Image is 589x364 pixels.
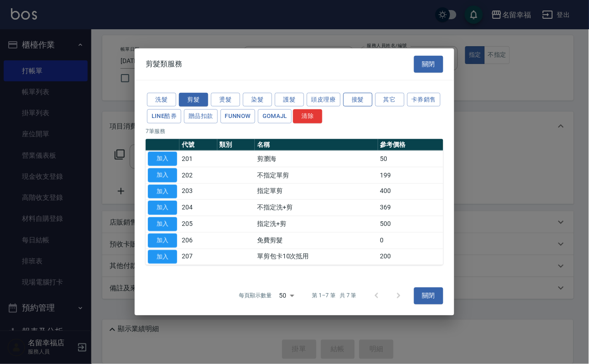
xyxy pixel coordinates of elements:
[148,234,177,248] button: 加入
[255,150,378,167] td: 剪瀏海
[255,167,378,183] td: 不指定單剪
[258,109,292,123] button: GOMAJL
[255,216,378,232] td: 指定洗+剪
[243,92,272,107] button: 染髮
[179,183,217,200] td: 203
[378,167,443,183] td: 199
[179,150,217,167] td: 201
[179,216,217,232] td: 205
[312,292,357,300] p: 第 1–7 筆 共 7 筆
[255,249,378,265] td: 單剪包卡10次抵用
[221,109,255,123] button: FUNNOW
[255,232,378,249] td: 免費剪髮
[378,139,443,151] th: 參考價格
[378,183,443,200] td: 400
[239,292,272,300] p: 每頁顯示數量
[148,250,177,264] button: 加入
[147,92,176,107] button: 洗髮
[184,109,218,123] button: 贈品扣款
[146,59,182,69] span: 剪髮類服務
[148,168,177,182] button: 加入
[407,92,441,107] button: 卡券銷售
[275,92,304,107] button: 護髮
[378,249,443,265] td: 200
[217,139,255,151] th: 類別
[211,92,240,107] button: 燙髮
[179,200,217,216] td: 204
[378,150,443,167] td: 50
[179,232,217,249] td: 206
[293,109,322,123] button: 清除
[255,200,378,216] td: 不指定洗+剪
[148,201,177,215] button: 加入
[148,184,177,198] button: 加入
[276,284,298,308] div: 50
[179,139,217,151] th: 代號
[146,127,443,135] p: 7 筆服務
[378,200,443,216] td: 369
[378,216,443,232] td: 500
[343,92,373,107] button: 接髮
[414,288,443,305] button: 關閉
[378,232,443,249] td: 0
[255,139,378,151] th: 名稱
[414,56,443,73] button: 關閉
[307,92,341,107] button: 頭皮理療
[179,249,217,265] td: 207
[179,92,208,107] button: 剪髮
[375,92,405,107] button: 其它
[148,217,177,231] button: 加入
[255,183,378,200] td: 指定單剪
[179,167,217,183] td: 202
[147,109,181,123] button: LINE酷券
[148,152,177,166] button: 加入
